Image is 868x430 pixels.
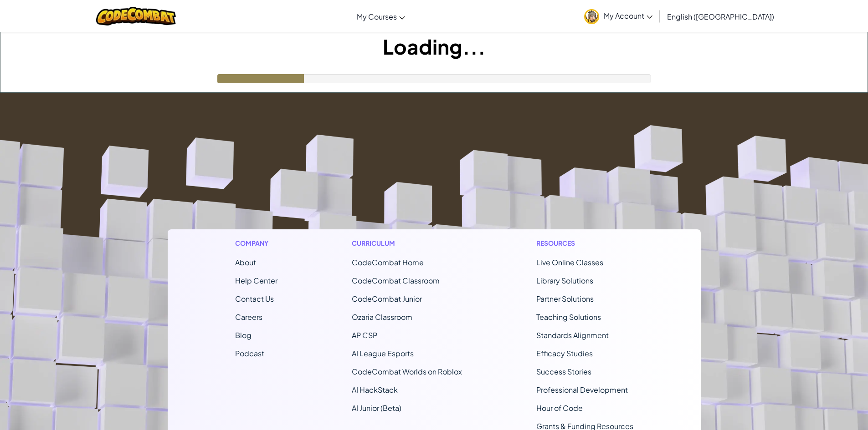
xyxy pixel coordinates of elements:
[580,2,657,30] a: My Account
[352,403,401,413] a: AI Junior (Beta)
[536,312,601,322] a: Teaching Solutions
[536,276,593,285] a: Library Solutions
[663,4,779,29] a: English ([GEOGRAPHIC_DATA])
[536,385,628,395] a: Professional Development
[235,294,274,304] span: Contact Us
[536,294,594,304] a: Partner Solutions
[352,294,422,304] a: CodeCombat Junior
[235,276,277,285] a: Help Center
[584,9,599,24] img: avatar
[536,349,593,358] a: Efficacy Studies
[352,238,462,248] h1: Curriculum
[352,312,412,322] a: Ozaria Classroom
[352,385,398,395] a: AI HackStack
[352,349,414,358] a: AI League Esports
[536,367,591,376] a: Success Stories
[667,12,774,21] span: English ([GEOGRAPHIC_DATA])
[604,11,652,20] span: My Account
[536,258,603,267] a: Live Online Classes
[536,403,583,413] a: Hour of Code
[235,312,262,322] a: Careers
[352,367,462,376] a: CodeCombat Worlds on Roblox
[352,330,377,340] a: AP CSP
[536,238,633,248] h1: Resources
[357,12,397,21] span: My Courses
[235,238,277,248] h1: Company
[352,258,424,267] span: CodeCombat Home
[352,276,440,285] a: CodeCombat Classroom
[0,32,868,61] h1: Loading...
[235,349,264,358] a: Podcast
[536,330,609,340] a: Standards Alignment
[96,7,176,25] img: CodeCombat logo
[235,330,252,340] a: Blog
[352,4,410,29] a: My Courses
[235,258,256,267] a: About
